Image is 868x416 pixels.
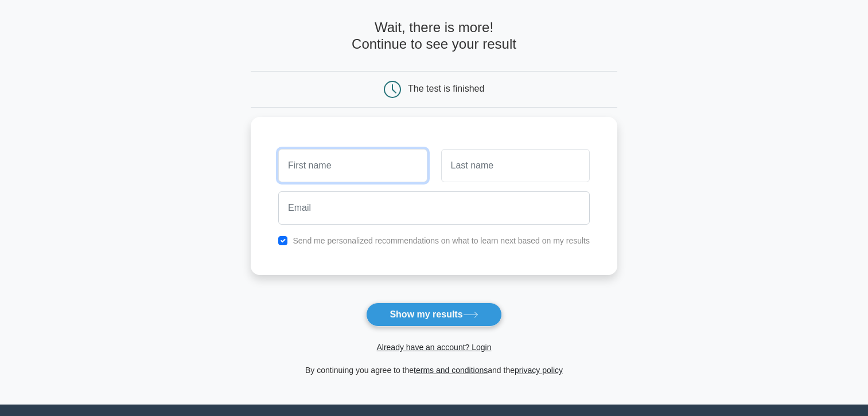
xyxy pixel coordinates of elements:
[293,236,590,245] label: Send me personalized recommendations on what to learn next based on my results
[441,149,590,182] input: Last name
[278,149,427,182] input: First name
[278,191,590,225] input: Email
[376,343,491,352] a: Already have an account? Login
[251,19,617,53] h4: Wait, there is more! Continue to see your result
[414,366,488,375] a: terms and conditions
[366,303,501,327] button: Show my results
[244,363,624,377] div: By continuing you agree to the and the
[515,366,563,375] a: privacy policy
[408,84,484,93] div: The test is finished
